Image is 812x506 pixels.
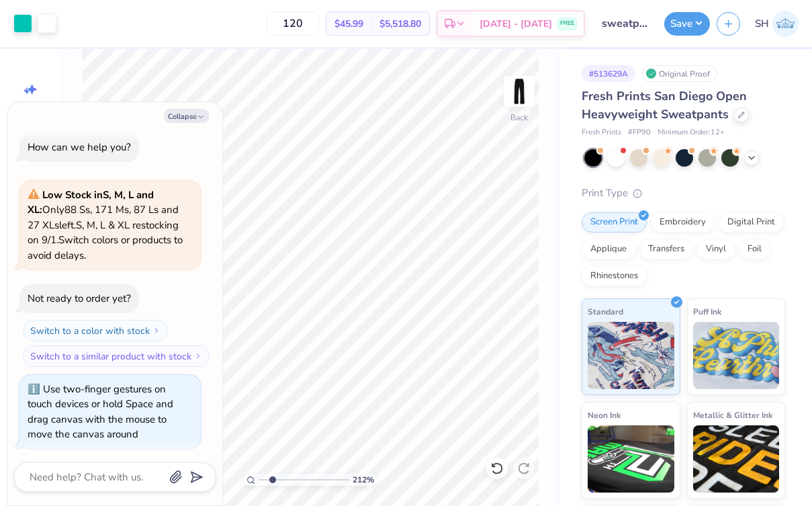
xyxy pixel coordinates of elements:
div: Back [510,112,528,124]
img: Back [506,78,533,105]
div: Foil [739,239,770,259]
span: $45.99 [334,17,363,31]
div: Vinyl [697,239,735,259]
button: Switch to a color with stock [23,320,168,341]
span: # FP90 [628,127,651,138]
img: Switch to a similar product with stock [194,352,202,360]
span: Image AI [15,99,46,110]
div: Original Proof [642,65,717,82]
img: Neon Ink [588,425,674,493]
button: Switch to a similar product with stock [23,345,210,367]
span: $5,518.80 [379,17,421,31]
img: Metallic & Glitter Ink [693,425,780,493]
div: Screen Print [582,212,647,233]
span: Standard [588,304,623,319]
div: Transfers [639,239,693,259]
div: Not ready to order yet? [28,292,131,305]
a: SH [755,11,799,37]
span: Metallic & Glitter Ink [693,408,772,422]
div: Rhinestones [582,266,647,286]
button: Collapse [164,109,209,123]
input: Untitled Design [592,10,658,37]
span: Fresh Prints [582,127,621,138]
span: Fresh Prints San Diego Open Heavyweight Sweatpants [582,88,747,122]
span: Minimum Order: 12 + [658,127,725,138]
img: Switch to a color with stock [152,327,161,335]
div: How can we help you? [28,140,131,154]
img: Sofia Hristidis [772,11,799,37]
input: – – [267,11,319,36]
div: Print Type [582,185,785,201]
img: Standard [588,322,674,389]
span: Neon Ink [588,408,621,422]
span: Only 88 Ss, 171 Ms, 87 Ls and 27 XLs left. S, M, L & XL restocking on 9/1. Switch colors or produ... [28,188,183,262]
span: [DATE] - [DATE] [480,17,552,31]
div: Use two-finger gestures on touch devices or hold Space and drag canvas with the mouse to move the... [28,382,173,441]
div: Embroidery [651,212,715,233]
div: Applique [582,239,635,259]
strong: Low Stock in S, M, L and XL : [28,188,154,217]
div: Digital Print [719,212,784,233]
span: FREE [560,19,574,28]
img: Puff Ink [693,322,780,389]
span: SH [755,16,769,32]
button: Save [664,12,710,36]
span: Puff Ink [693,304,721,319]
div: # 513629A [582,65,635,82]
span: 212 % [353,474,374,486]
